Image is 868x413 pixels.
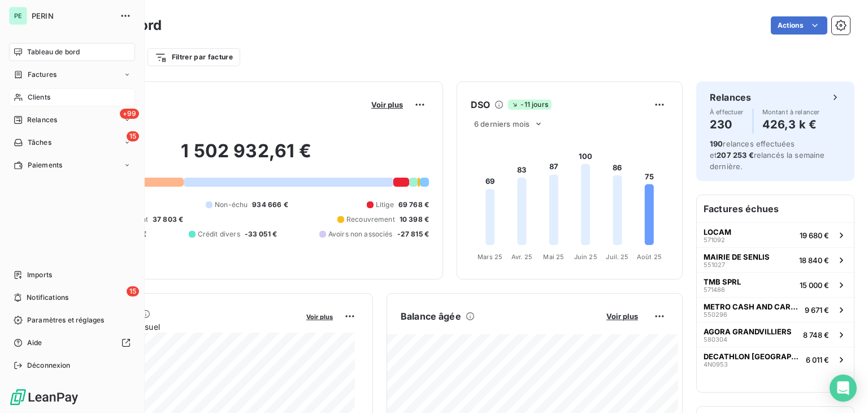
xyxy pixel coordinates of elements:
a: Factures [9,66,135,84]
a: +99Relances [9,111,135,129]
span: 571092 [704,236,725,243]
span: Tableau de bord [27,47,80,57]
span: Recouvrement [346,214,395,225]
span: Paramètres et réglages [27,315,104,325]
tspan: Mars 25 [478,253,502,261]
img: Logo LeanPay [9,388,79,406]
span: Notifications [27,292,68,303]
span: LOCAM [704,227,731,236]
span: Voir plus [371,100,403,109]
span: DECATHLON [GEOGRAPHIC_DATA] [704,352,801,361]
span: Voir plus [306,313,333,321]
tspan: Avr. 25 [511,253,532,261]
span: Voir plus [606,312,638,321]
span: 10 398 € [400,214,429,225]
button: Actions [771,16,827,35]
h6: Relances [710,91,751,104]
tspan: Juil. 25 [606,253,628,261]
span: +99 [120,109,139,119]
a: Aide [9,334,135,352]
span: 580304 [704,336,727,343]
a: Imports [9,266,135,284]
span: 15 [127,131,139,141]
button: LOCAM57109219 680 € [697,222,854,247]
h6: Factures échues [697,195,854,222]
span: 550296 [704,311,727,318]
span: -27 815 € [397,229,429,239]
span: Clients [28,92,50,102]
span: Litige [376,200,394,210]
a: Paiements [9,156,135,174]
h6: DSO [471,98,490,111]
a: Clients [9,88,135,106]
span: METRO CASH AND CARRY FRANCE [704,302,800,311]
button: METRO CASH AND CARRY FRANCE5502969 671 € [697,297,854,322]
span: Aide [27,338,42,348]
button: Voir plus [303,311,336,321]
span: 69 768 € [398,200,429,210]
span: Factures [28,70,57,80]
span: 8 748 € [803,330,829,339]
button: Filtrer par facture [147,48,240,66]
span: 934 666 € [252,200,288,210]
a: Tableau de bord [9,43,135,61]
span: 19 680 € [800,231,829,240]
h4: 426,3 k € [762,115,820,134]
h2: 1 502 932,61 € [64,140,429,174]
span: Montant à relancer [762,109,820,115]
button: Voir plus [368,100,406,110]
span: À effectuer [710,109,744,115]
span: Tâches [28,137,51,148]
span: 6 derniers mois [474,119,530,128]
span: Paiements [28,160,62,170]
span: 37 803 € [153,214,183,225]
span: 18 840 € [799,256,829,265]
span: 190 [710,139,723,148]
button: Voir plus [603,311,641,321]
span: 6 011 € [806,355,829,364]
span: AGORA GRANDVILLIERS [704,327,792,336]
span: 4N0953 [704,361,728,368]
h4: 230 [710,115,744,134]
a: 15Tâches [9,134,135,152]
button: TMB SPRL57148615 000 € [697,272,854,297]
span: Déconnexion [27,360,71,371]
button: AGORA GRANDVILLIERS5803048 748 € [697,322,854,347]
span: 551027 [704,261,725,268]
span: Chiffre d'affaires mensuel [64,321,298,333]
div: Open Intercom Messenger [830,375,857,402]
span: Crédit divers [198,229,240,239]
span: 15 [127,286,139,296]
span: relances effectuées et relancés la semaine dernière. [710,139,825,171]
button: DECATHLON [GEOGRAPHIC_DATA]4N09536 011 € [697,347,854,372]
tspan: Mai 25 [543,253,564,261]
a: Paramètres et réglages [9,311,135,329]
span: 571486 [704,286,725,293]
span: Imports [27,270,52,280]
span: TMB SPRL [704,277,741,286]
span: PERIN [32,11,113,20]
span: -11 jours [508,100,551,110]
h6: Balance âgée [401,309,461,323]
button: MAIRIE DE SENLIS55102718 840 € [697,247,854,272]
span: Relances [27,115,57,125]
tspan: Juin 25 [574,253,597,261]
span: 15 000 € [800,281,829,290]
span: Avoirs non associés [328,229,393,239]
span: MAIRIE DE SENLIS [704,252,770,261]
span: Non-échu [215,200,248,210]
span: -33 051 € [245,229,277,239]
div: PE [9,7,27,25]
span: 207 253 € [717,150,753,160]
span: 9 671 € [805,306,829,315]
tspan: Août 25 [637,253,662,261]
